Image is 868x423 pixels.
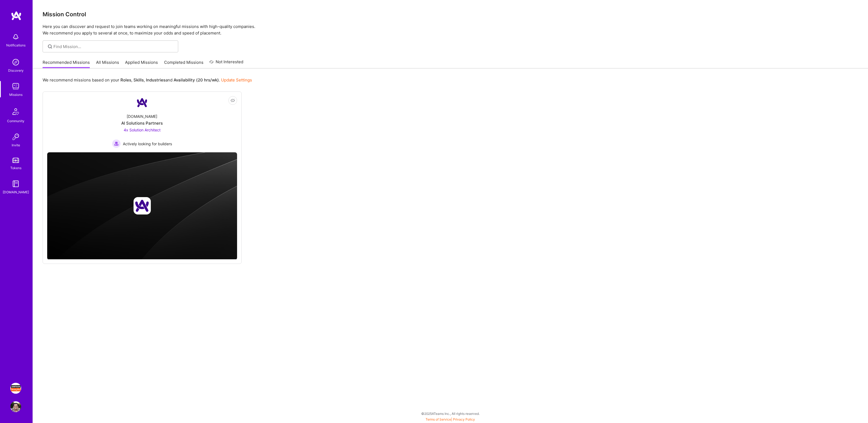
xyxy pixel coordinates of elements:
div: [DOMAIN_NAME] [127,113,157,119]
div: Notifications [6,42,25,48]
p: Here you can discover and request to join teams working on meaningful missions with high-quality ... [43,23,858,36]
a: Completed Missions [164,59,203,68]
i: icon EyeClosed [231,98,235,103]
span: Actively looking for builders [123,141,172,147]
img: tokens [12,158,19,163]
img: Invite [10,131,21,142]
img: Community [9,105,22,118]
div: Invite [12,142,20,148]
div: AI Solutions Partners [121,120,163,126]
b: Availability (20 hrs/wk) [174,77,219,83]
div: Discovery [8,68,24,73]
a: Privacy Policy [453,417,475,421]
b: Roles [120,77,131,83]
div: © 2025 ATeams Inc., All rights reserved. [33,407,868,420]
a: Terms of Service [426,417,451,421]
a: Update Settings [221,77,252,83]
div: Missions [9,92,23,97]
a: Recommended Missions [43,59,90,68]
a: Company Logo[DOMAIN_NAME]AI Solutions Partners4x Solution Architect Actively looking for builders... [47,96,237,148]
img: Company Logo [136,96,149,109]
img: logo [11,11,22,21]
div: Tokens [10,165,21,171]
a: Applied Missions [125,59,158,68]
img: discovery [10,57,21,68]
img: Actively looking for builders [112,139,121,148]
h3: Mission Control [43,11,858,18]
b: Skills [133,77,144,83]
a: All Missions [96,59,119,68]
img: Simpson Strong-Tie: Product Manager [10,383,21,394]
span: | [426,417,475,421]
a: Not Interested [209,59,243,68]
span: 4x Solution Architect [124,128,161,132]
a: Simpson Strong-Tie: Product Manager [9,383,23,394]
img: cover [47,152,237,260]
img: Company logo [133,197,151,214]
input: Find Mission... [53,44,174,49]
p: We recommend missions based on your , , and . [43,77,252,83]
img: User Avatar [10,401,21,412]
i: icon SearchGrey [47,43,53,50]
img: bell [10,31,21,42]
div: [DOMAIN_NAME] [3,189,29,195]
a: User Avatar [9,401,23,412]
img: guide book [10,178,21,189]
div: Community [7,118,24,124]
img: teamwork [10,81,21,92]
b: Industries [146,77,165,83]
